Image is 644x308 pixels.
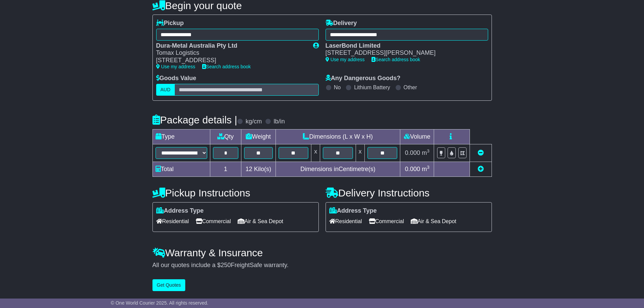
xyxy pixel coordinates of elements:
a: Add new item [478,166,484,172]
a: Search address book [372,57,420,62]
a: Use my address [156,64,195,69]
a: Use my address [326,57,365,62]
label: No [334,84,341,91]
td: x [311,144,320,162]
label: Other [404,84,417,91]
h4: Warranty & Insurance [152,247,492,258]
label: Pickup [156,20,184,27]
sup: 3 [427,165,430,170]
span: m [422,166,430,172]
label: kg/cm [245,118,262,125]
label: Address Type [156,207,204,215]
div: [STREET_ADDRESS] [156,57,306,64]
span: 250 [221,262,231,268]
td: Dimensions in Centimetre(s) [276,162,400,176]
div: All our quotes include a $ FreightSafe warranty. [152,262,492,269]
td: Total [152,162,210,176]
div: LaserBond Limited [326,42,481,50]
label: Address Type [329,207,377,215]
span: 12 [245,166,252,172]
div: Dura-Metal Australia Pty Ltd [156,42,306,50]
div: [STREET_ADDRESS][PERSON_NAME] [326,49,481,57]
td: Dimensions (L x W x H) [276,129,400,144]
div: Tomax Logistics [156,49,306,57]
span: Commercial [196,216,231,227]
span: m [422,149,430,156]
td: Volume [400,129,434,144]
h4: Pickup Instructions [152,187,319,198]
a: Remove this item [478,149,484,156]
label: Goods Value [156,75,196,82]
td: Kilo(s) [241,162,276,176]
a: Search address book [202,64,251,69]
label: Any Dangerous Goods? [326,75,401,82]
button: Get Quotes [152,279,186,291]
span: Residential [156,216,189,227]
span: Air & Sea Depot [411,216,456,227]
td: Weight [241,129,276,144]
h4: Delivery Instructions [326,187,492,198]
span: 0.000 [405,149,420,156]
span: Commercial [369,216,404,227]
span: 0.000 [405,166,420,172]
sup: 3 [427,148,430,153]
label: lb/in [273,118,285,125]
td: Type [152,129,210,144]
span: © One World Courier 2025. All rights reserved. [111,300,209,306]
td: x [356,144,364,162]
h4: Package details | [152,114,237,125]
label: AUD [156,84,175,96]
span: Air & Sea Depot [238,216,283,227]
td: Qty [210,129,241,144]
label: Lithium Battery [354,84,390,91]
span: Residential [329,216,362,227]
label: Delivery [326,20,357,27]
td: 1 [210,162,241,176]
